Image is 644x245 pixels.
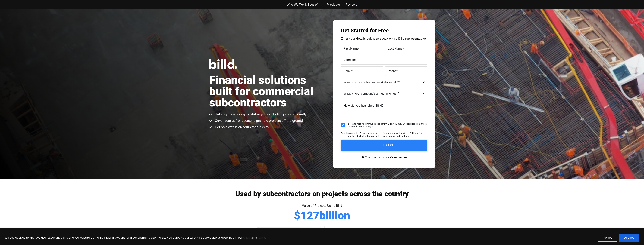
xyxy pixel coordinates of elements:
span: 127 [300,210,319,221]
span: Phone [388,69,396,73]
input: I agree to receive communications from Billd. You may unsubscribe from these communications at an... [341,123,345,127]
span: $ [294,210,300,221]
span: Company [344,58,357,61]
span: By submitting this form, you agree to receive communications from Billd and its representatives, ... [341,132,422,138]
span: How did you hear about Billd? [344,104,383,107]
a: Reviews [346,2,357,7]
a: Who We Work Best With [287,2,321,7]
span: Get paid within 24 hours for projects [214,125,269,129]
p: Enter your details below to speak with a Billd representative. [341,37,427,40]
h3: Get Started for Free [341,28,427,33]
a: Policies [242,236,252,240]
input: GET IN TOUCH [341,140,427,151]
h2: Used by subcontractors on projects across the country [209,190,435,197]
button: Reject [598,234,617,242]
span: I agree to receive communications from Billd. You may unsubscribe from these communications at an... [347,123,427,128]
span: Value of Projects Using Billd [302,204,342,207]
span: Unlock your working capital so you can bid on jobs confidently [214,112,306,117]
a: Products [327,2,340,7]
a: Terms [257,236,265,240]
h1: Financial solutions built for commercial subcontractors [209,75,322,108]
span: Your information is safe and secure [364,155,407,160]
span: Last Name [388,47,402,50]
span: Cover your upfront costs to get new projects off the ground [214,118,303,123]
span: Email [344,69,351,73]
p: We use cookies to improve user experience and analyze website traffic. By clicking “Accept” and c... [5,235,266,240]
button: Accept [619,234,639,242]
span: First Name [344,47,358,50]
span: billion [319,210,350,221]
